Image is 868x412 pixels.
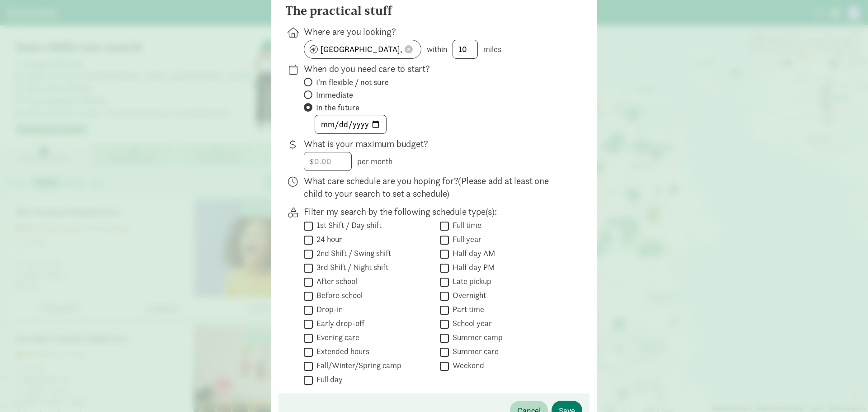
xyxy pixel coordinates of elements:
input: 0.00 [304,152,351,170]
label: 2nd Shift / Swing shift [313,248,391,259]
label: Extended hours [313,346,369,357]
label: School year [449,318,492,329]
label: 3rd Shift / Night shift [313,262,388,273]
p: When do you need care to start? [304,62,568,75]
p: Where are you looking? [304,25,568,38]
span: Immediate [316,90,353,100]
span: per month [357,156,392,166]
label: Full year [449,234,481,245]
h4: The practical stuff [286,4,392,18]
p: What care schedule are you hoping for? [304,175,568,200]
input: enter zipcode or address [304,40,421,58]
label: Summer camp [449,332,503,343]
label: 24 hour [313,234,342,245]
label: Part time [449,304,484,315]
label: Drop-in [313,304,343,315]
span: (Please add at least one child to your search to set a schedule) [304,175,549,199]
span: In the future [316,102,359,113]
label: Late pickup [449,276,491,287]
span: within [427,44,447,54]
p: Filter my search by the following schedule type(s): [304,205,568,218]
label: Half day PM [449,262,495,273]
label: Evening care [313,332,359,343]
label: Full time [449,220,481,231]
label: Overnight [449,290,486,301]
label: Half day AM [449,248,495,259]
label: Summer care [449,346,499,357]
label: Full day [313,374,343,385]
label: 1st Shift / Day shift [313,220,382,231]
label: Early drop-off [313,318,364,329]
label: After school [313,276,357,287]
label: Fall/Winter/Spring camp [313,360,401,371]
label: Before school [313,290,363,301]
span: miles [483,44,501,54]
label: Weekend [449,360,484,371]
span: I'm flexible / not sure [316,77,389,88]
p: What is your maximum budget? [304,137,568,150]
